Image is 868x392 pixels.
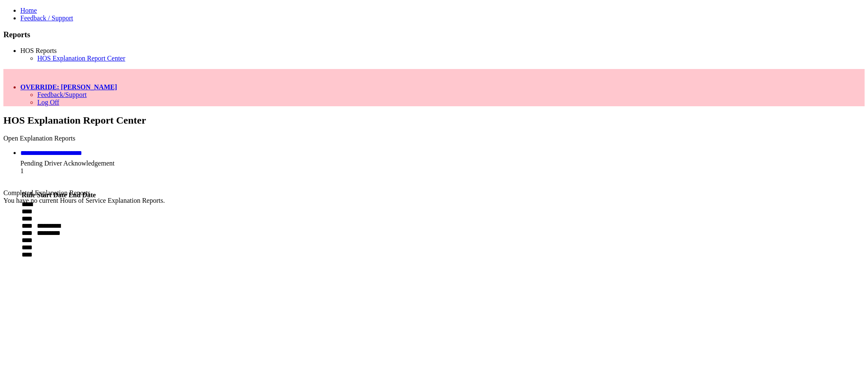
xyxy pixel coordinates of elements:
a: Feedback/Support [37,91,86,98]
a: HOS Explanation Report Center [37,55,125,62]
a: Home [20,7,37,14]
h2: HOS Explanation Report Center [3,115,865,126]
div: Completed Explanation Reports [3,189,865,197]
h3: Reports [3,30,865,39]
div: 1 [20,167,865,175]
a: Log Off [37,99,59,106]
span: Pending Driver Acknowledgement [20,160,114,167]
a: Feedback / Support [20,14,73,22]
a: HOS Reports [20,47,57,54]
div: You have no current Hours of Service Explanation Reports. [3,197,865,204]
a: OVERRIDE: [PERSON_NAME] [20,83,117,91]
div: Open Explanation Reports [3,135,865,142]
